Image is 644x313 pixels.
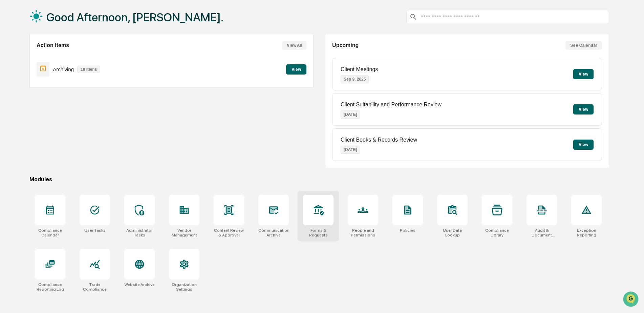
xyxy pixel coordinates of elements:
img: Steve.Lennart [7,86,18,97]
h1: Good Afternoon, [PERSON_NAME]. [46,11,223,24]
p: [DATE] [341,146,360,154]
h2: Upcoming [332,42,359,48]
span: Data Lookup [14,151,43,158]
button: See all [105,74,123,82]
a: Powered byPylon [48,168,82,173]
button: View [286,64,306,75]
div: Compliance Calendar [35,228,65,237]
button: View [573,104,594,114]
img: Jack Rasmussen [7,104,18,115]
div: Audit & Document Logs [527,228,557,237]
iframe: Open customer support [622,291,641,309]
div: Vendor Management [169,228,199,237]
span: [PERSON_NAME] [21,110,55,116]
span: Pylon [67,168,82,173]
a: View [286,66,306,72]
img: 1746055101610-c473b297-6a78-478c-a979-82029cc54cd1 [14,111,19,116]
div: Exception Reporting [571,228,602,237]
p: How can we help? [7,14,123,25]
div: Organization Settings [169,282,199,292]
div: Trade Compliance [80,282,110,292]
div: Compliance Library [482,228,512,237]
div: Communications Archive [258,228,289,237]
div: 🖐️ [7,139,12,145]
span: Preclearance [14,139,44,145]
img: 8933085812038_c878075ebb4cc5468115_72.jpg [14,52,26,64]
div: Compliance Reporting Log [35,282,65,292]
span: Attestations [56,139,84,145]
img: 1746055101610-c473b297-6a78-478c-a979-82029cc54cd1 [7,52,19,64]
div: Administrator Tasks [124,228,155,237]
div: People and Permissions [348,228,378,237]
div: Start new chat [30,52,111,59]
button: Start new chat [115,54,123,62]
p: Sep 9, 2025 [341,75,369,83]
div: Policies [400,228,415,233]
button: View [573,69,594,79]
span: • [91,92,93,98]
p: Client Meetings [341,66,378,72]
button: See Calendar [565,41,602,50]
div: 🗄️ [49,139,55,145]
div: Forms & Requests [303,228,334,237]
span: [DATE] [60,110,74,116]
h2: Action Items [37,42,69,48]
span: • [56,110,59,116]
button: View [573,140,594,150]
div: Modules [29,176,609,183]
div: 🔎 [7,152,12,158]
span: [PERSON_NAME].[PERSON_NAME] [21,92,90,98]
p: 10 items [77,66,100,73]
div: Past conversations [7,75,45,81]
input: Clear [18,31,112,38]
span: [DATE] [95,92,109,98]
div: We're available if you need us! [30,59,93,64]
a: 🔎Data Lookup [4,149,45,161]
a: 🖐️Preclearance [4,136,46,148]
div: User Tasks [84,228,106,233]
button: View All [282,41,306,50]
p: [DATE] [341,110,360,119]
div: User Data Lookup [437,228,468,237]
p: Client Books & Records Review [341,137,417,143]
a: 🗄️Attestations [46,136,87,148]
p: Archiving [53,66,74,72]
div: Content Review & Approval [214,228,244,237]
div: Website Archive [124,282,155,287]
p: Client Suitability and Performance Review [341,102,442,108]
